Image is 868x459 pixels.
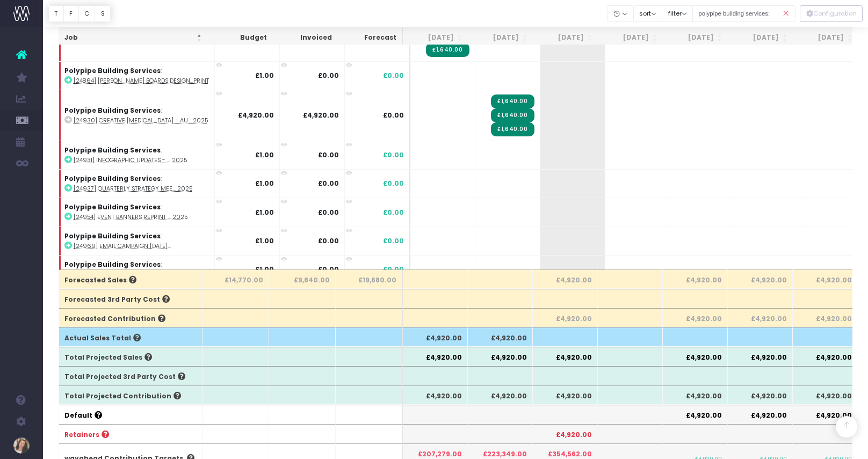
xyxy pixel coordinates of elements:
[303,111,339,120] strong: £4,920.00
[383,208,404,217] span: £0.00
[74,116,208,125] abbr: [24930] Creative Retainer - August 2025
[59,385,202,405] th: Total Projected Contribution
[95,5,111,22] button: S
[59,308,202,327] th: Forecasted Contribution
[663,385,728,405] th: £4,920.00
[74,156,187,164] abbr: [24931] Infographic Updates - August 2025
[59,327,202,347] th: Actual Sales Total
[491,122,534,136] span: Streamtime Invoice: ST7012 – [24930] Creative Retainer - Advantage - August 2025
[793,269,858,289] th: £4,920.00
[64,231,161,241] strong: Polypipe Building Services
[202,269,269,289] th: £14,770.00
[255,208,274,217] strong: £1.00
[64,145,161,155] strong: Polypipe Building Services
[74,213,187,221] abbr: [24954] Event Banners Reprint - August 2025
[800,5,863,22] button: Configuration
[48,5,64,22] button: T
[64,275,136,285] span: Forecasted Sales
[64,106,161,115] strong: Polypipe Building Services
[662,5,693,22] button: filter
[59,366,202,385] th: Total Projected 3rd Party Cost
[533,27,598,48] th: Sep 25: activate to sort column ascending
[403,347,468,366] th: £4,920.00
[383,179,404,188] span: £0.00
[272,27,337,48] th: Invoiced
[800,5,863,22] div: Vertical button group
[255,179,274,188] strong: £1.00
[663,269,728,289] th: £4,920.00
[383,71,404,81] span: £0.00
[59,141,215,169] td: :
[793,308,858,327] th: £4,920.00
[74,242,171,250] abbr: [24969] Email Campaign September 2025
[403,27,468,48] th: Jul 25: activate to sort column ascending
[418,449,462,459] span: £207,279.00
[318,179,339,188] strong: £0.00
[663,308,728,327] th: £4,920.00
[692,5,795,22] input: Search...
[663,27,728,48] th: Nov 25: activate to sort column ascending
[468,327,533,347] th: £4,920.00
[533,269,598,289] th: £4,920.00
[383,265,404,274] span: £0.00
[468,385,533,405] th: £4,920.00
[468,27,533,48] th: Aug 25: activate to sort column ascending
[59,90,215,141] td: :
[255,71,274,80] strong: £1.00
[318,208,339,217] strong: £0.00
[207,27,272,48] th: Budget
[793,27,858,48] th: Jan 26: activate to sort column ascending
[318,265,339,274] strong: £0.00
[78,5,96,22] button: C
[633,5,663,22] button: sort
[383,111,404,120] span: £0.00
[59,227,215,255] td: :
[64,66,161,75] strong: Polypipe Building Services
[318,71,339,80] strong: £0.00
[48,5,111,22] div: Vertical button group
[13,438,30,454] img: images/default_profile_image.png
[74,185,192,193] abbr: [24937] Quarterly Strategy Meeting - September 2025
[491,94,534,108] span: Streamtime Invoice: ST7010 – [24930] Creative Retainer - Terrain - August 2025
[318,236,339,245] strong: £0.00
[548,449,592,459] span: £354,562.00
[663,347,728,366] th: £4,920.00
[793,405,858,424] th: £4,920.00
[383,236,404,246] span: £0.00
[533,308,598,327] th: £4,920.00
[336,269,403,289] th: £19,680.00
[64,174,161,183] strong: Polypipe Building Services
[403,327,468,347] th: £4,920.00
[74,37,198,45] abbr: [24547] Creative Retainer - July 2025
[533,385,598,405] th: £4,920.00
[793,385,858,405] th: £4,920.00
[468,347,533,366] th: £4,920.00
[728,405,793,424] th: £4,920.00
[426,43,469,57] span: Streamtime Invoice: ST6999 – [24244] Creative Retainer - Advantage - July 2025
[491,108,534,122] span: Streamtime Invoice: ST7011 – [24930] Creative Retainer - MecFlow - August 2025
[59,255,215,283] td: :
[728,385,793,405] th: £4,920.00
[663,405,728,424] th: £4,920.00
[728,347,793,366] th: £4,920.00
[238,111,274,120] strong: £4,920.00
[403,385,468,405] th: £4,920.00
[59,405,202,424] th: Default
[255,150,274,159] strong: £1.00
[533,347,598,366] th: £4,920.00
[728,27,793,48] th: Dec 25: activate to sort column ascending
[59,347,202,366] th: Total Projected Sales
[318,150,339,159] strong: £0.00
[255,236,274,245] strong: £1.00
[269,269,336,289] th: £9,840.00
[63,5,79,22] button: F
[533,424,598,443] th: £4,920.00
[728,308,793,327] th: £4,920.00
[59,61,215,90] td: :
[59,424,202,443] th: Retainers
[383,150,404,160] span: £0.00
[793,347,858,366] th: £4,920.00
[74,77,209,85] abbr: [24864] Ashworth Boards Design and Print
[598,27,663,48] th: Oct 25: activate to sort column ascending
[59,198,215,226] td: :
